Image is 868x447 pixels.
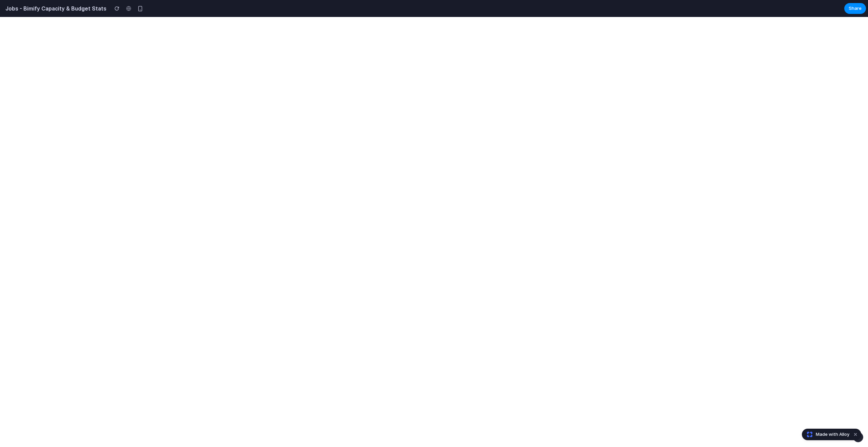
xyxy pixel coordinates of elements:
button: Share [844,3,866,14]
a: Made with Alloy [802,431,850,438]
h2: Jobs - Bimify Capacity & Budget Stats [3,4,106,13]
span: Made with Alloy [816,431,849,438]
button: Dismiss watermark [851,430,860,439]
span: Share [849,5,862,12]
